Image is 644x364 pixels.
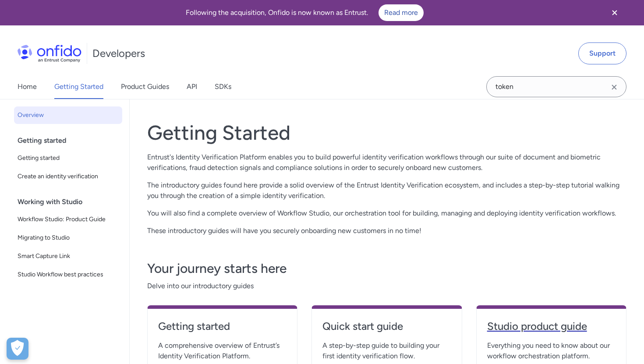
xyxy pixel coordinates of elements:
h1: Developers [92,46,145,60]
svg: Clear search field button [609,82,619,92]
a: Workflow Studio: Product Guide [14,211,122,228]
span: Getting started [18,153,119,163]
span: Delve into our introductory guides [147,281,626,291]
a: Studio Workflow best practices [14,266,122,283]
h4: Studio product guide [487,319,616,333]
div: Cookie Preferences [7,338,28,360]
span: Studio Workflow best practices [18,269,119,280]
a: Create an identity verification [14,168,122,185]
a: Product Guides [121,74,169,99]
a: Getting Started [54,74,103,99]
a: Quick start guide [322,319,451,340]
h3: Your journey starts here [147,260,626,277]
a: Home [18,74,37,99]
h4: Getting started [158,319,287,333]
a: Overview [14,106,122,124]
span: Create an identity verification [18,171,119,182]
span: Everything you need to know about our workflow orchestration platform. [487,340,616,361]
p: These introductory guides will have you securely onboarding new customers in no time! [147,226,626,236]
svg: Close banner [609,7,620,18]
h4: Quick start guide [322,319,451,333]
a: Migrating to Studio [14,229,122,247]
p: The introductory guides found here provide a solid overview of the Entrust Identity Verification ... [147,180,626,201]
a: Studio product guide [487,319,616,340]
span: A step-by-step guide to building your first identity verification flow. [322,340,451,361]
p: You will also find a complete overview of Workflow Studio, our orchestration tool for building, m... [147,208,626,219]
a: Getting started [158,319,287,340]
a: Read more [379,4,424,21]
p: Entrust's Identity Verification Platform enables you to build powerful identity verification work... [147,152,626,173]
a: Smart Capture Link [14,247,122,265]
div: Getting started [18,132,126,149]
a: API [187,74,197,99]
span: Smart Capture Link [18,251,119,262]
a: SDKs [215,74,231,99]
span: Workflow Studio: Product Guide [18,214,119,225]
div: Following the acquisition, Onfido is now known as Entrust. [11,4,598,21]
img: Onfido Logo [18,45,81,62]
span: Overview [18,110,119,120]
input: Onfido search input field [486,76,626,97]
button: Close banner [598,2,631,24]
a: Support [578,42,626,64]
div: Working with Studio [18,193,126,211]
button: Open Preferences [7,338,28,360]
a: Getting started [14,149,122,167]
span: A comprehensive overview of Entrust’s Identity Verification Platform. [158,340,287,361]
span: Migrating to Studio [18,233,119,243]
h1: Getting Started [147,120,626,145]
